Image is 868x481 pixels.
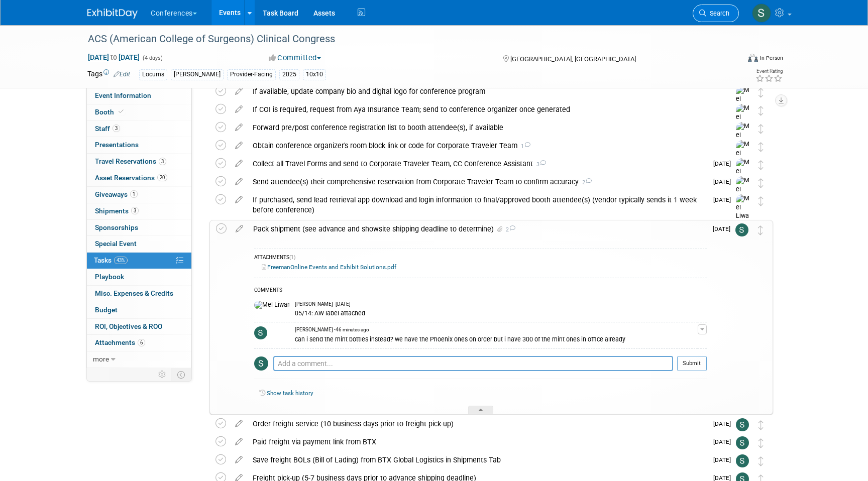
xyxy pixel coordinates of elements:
a: more [87,351,191,368]
a: edit [230,159,248,168]
div: Provider-Facing [227,69,276,80]
a: Giveaways1 [87,187,191,203]
a: FreemanOnline Events and Exhibit Solutions.pdf [262,264,396,271]
i: Move task [758,438,764,448]
a: edit [230,455,248,464]
img: Sophie Buffo [254,326,267,339]
img: Sophie Buffo [735,223,748,236]
td: Tags [87,69,130,80]
div: Event Format [680,52,783,67]
div: If available, update company bio and digital logo for conference program [248,83,716,100]
span: [GEOGRAPHIC_DATA], [GEOGRAPHIC_DATA] [510,55,636,63]
span: Giveaways [95,190,138,198]
div: Send attendee(s) their comprehensive reservation from Corporate Traveler Team to confirm accuracy [248,173,707,190]
span: 2 [579,179,592,186]
span: (1) [289,255,295,260]
a: Playbook [87,269,191,285]
td: Toggle Event Tabs [171,368,192,381]
div: If COI is required, request from Aya Insurance Team; send to conference organizer once generated [248,101,716,118]
div: COMMENTS [254,286,707,296]
img: Mel Liwanag [736,104,751,140]
span: ROI, Objectives & ROO [95,322,162,330]
span: [DATE] [713,160,736,167]
img: Mel Liwanag [736,158,751,194]
img: Mel Liwanag [254,301,290,310]
span: 43% [114,257,128,264]
span: Travel Reservations [95,157,166,165]
i: Move task [758,196,764,206]
span: (4 days) [142,55,163,61]
a: Shipments3 [87,203,191,219]
button: Submit [677,356,707,371]
a: edit [231,224,248,233]
i: Move task [758,106,764,115]
a: Edit [114,71,130,78]
span: Tasks [94,256,128,264]
img: Sophie Buffo [736,436,749,449]
span: Misc. Expenses & Credits [95,289,173,297]
i: Move task [758,124,764,134]
div: 2025 [279,69,299,80]
div: Save freight BOLs (Bill of Lading) from BTX Global Logistics in Shipments Tab [248,451,707,468]
span: [DATE] [713,420,736,427]
img: Mel Liwanag [736,176,751,212]
i: Move task [758,178,764,188]
i: Move task [758,225,763,235]
button: Committed [265,53,325,63]
img: ExhibitDay [87,9,138,19]
a: Special Event [87,236,191,252]
span: Staff [95,125,120,133]
i: Move task [758,420,764,430]
span: [DATE] [713,178,736,185]
span: Presentations [95,141,139,149]
span: 6 [138,339,145,346]
a: edit [230,123,248,132]
span: Booth [95,108,126,116]
span: [DATE] [713,438,736,445]
img: Sophie Buffo [736,454,749,467]
span: 3 [533,161,546,168]
div: In-Person [759,54,783,62]
span: [PERSON_NAME] - [DATE] [295,301,351,308]
a: Presentations [87,137,191,153]
span: Attachments [95,338,145,346]
a: edit [230,437,248,446]
span: [DATE] [713,225,735,232]
a: edit [230,419,248,428]
span: 2 [504,226,515,233]
img: Sophie Buffo [254,356,268,371]
span: Special Event [95,239,137,248]
img: Mel Liwanag [736,140,751,176]
div: Order freight service (10 business days prior to freight pick-up) [248,415,707,432]
span: more [93,355,109,363]
a: Event Information [87,88,191,104]
td: Personalize Event Tab Strip [154,368,171,381]
a: Show task history [267,390,313,397]
img: Format-Inperson.png [748,54,758,62]
span: Event Information [95,91,151,99]
a: Attachments6 [87,335,191,351]
img: Sophie Buffo [752,4,771,23]
span: 20 [157,174,167,181]
a: Asset Reservations20 [87,170,191,186]
span: [DATE] [DATE] [87,53,140,62]
a: Booth [87,104,191,121]
div: 05/14: AW label attached [295,308,698,317]
div: ACS (American College of Surgeons) Clinical Congress [84,30,724,48]
span: to [109,53,119,61]
span: [DATE] [713,196,736,203]
div: Obtain conference organizer's room block link or code for Corporate Traveler Team [248,137,716,154]
a: Misc. Expenses & Credits [87,286,191,302]
div: Paid freight via payment link from BTX [248,433,707,450]
div: Forward pre/post conference registration list to booth attendee(s), if available [248,119,716,136]
a: edit [230,195,248,204]
a: edit [230,105,248,114]
span: 3 [159,158,166,165]
a: Budget [87,302,191,318]
div: ATTACHMENTS [254,254,707,263]
span: Budget [95,306,118,314]
span: [DATE] [713,456,736,463]
i: Move task [758,142,764,152]
span: 3 [131,207,139,214]
span: Search [706,10,729,17]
